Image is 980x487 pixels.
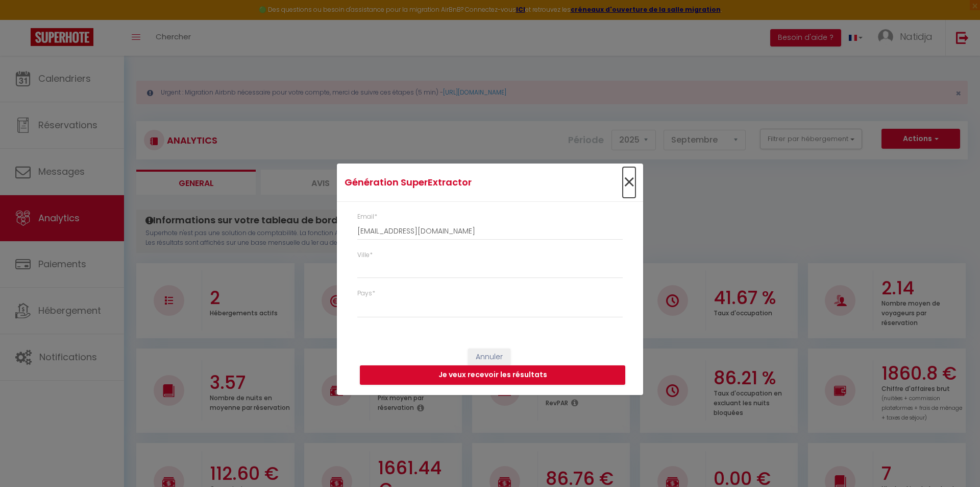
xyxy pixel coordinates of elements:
[357,250,373,260] label: Ville
[345,175,534,190] h4: Génération SuperExtractor
[468,349,510,366] button: Annuler
[360,365,625,385] button: Je veux recevoir les résultats
[8,4,39,35] button: Ouvrir le widget de chat LiveChat
[357,212,377,222] label: Email
[623,172,635,194] button: Close
[357,289,375,298] label: Pays
[623,167,635,198] span: ×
